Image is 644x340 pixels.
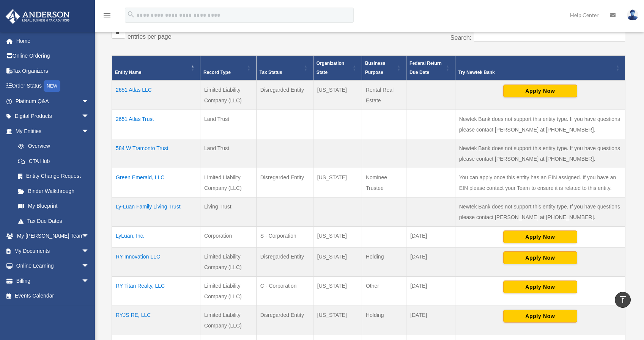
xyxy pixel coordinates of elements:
i: search [127,10,135,19]
td: Living Trust [200,197,257,226]
td: Other [362,276,406,306]
td: [US_STATE] [313,276,362,306]
i: vertical_align_top [618,295,627,304]
a: Tax Due Dates [11,213,97,229]
th: Organization State: Activate to sort [313,55,362,80]
td: [US_STATE] [313,247,362,276]
th: Federal Return Due Date: Activate to sort [406,55,455,80]
span: arrow_drop_down [82,243,97,259]
label: Search: [450,34,471,41]
span: Record Type [203,70,231,75]
a: Entity Change Request [11,169,97,184]
span: Business Purpose [365,61,385,75]
td: RY Innovation LLC [112,247,200,276]
td: Limited Liability Company (LLC) [200,80,257,110]
td: Disregarded Entity [256,80,313,110]
a: Online Learningarrow_drop_down [5,259,101,274]
th: Record Type: Activate to sort [200,55,257,80]
a: Platinum Q&Aarrow_drop_down [5,94,101,109]
td: Holding [362,306,406,335]
td: Rental Real Estate [362,80,406,110]
td: 2651 Atlas Trust [112,110,200,139]
a: Billingarrow_drop_down [5,273,101,288]
span: arrow_drop_down [82,273,97,289]
span: arrow_drop_down [82,259,97,274]
td: Newtek Bank does not support this entity type. If you have questions please contact [PERSON_NAME]... [455,197,625,226]
a: Events Calendar [5,288,101,304]
a: Tax Organizers [5,63,101,78]
img: Anderson Advisors Platinum Portal [3,9,72,24]
a: Home [5,33,101,49]
a: My Documentsarrow_drop_down [5,243,101,259]
td: [US_STATE] [313,226,362,247]
td: Disregarded Entity [256,247,313,276]
th: Try Newtek Bank : Activate to sort [455,55,625,80]
td: RY Titan Realty, LLC [112,276,200,306]
button: Apply Now [503,280,577,293]
td: [DATE] [406,247,455,276]
a: My Entitiesarrow_drop_down [5,124,97,139]
span: Entity Name [115,70,141,75]
span: Tax Status [260,70,282,75]
button: Apply Now [503,251,577,264]
td: LyLuan, Inc. [112,226,200,247]
td: Holding [362,247,406,276]
td: Limited Liability Company (LLC) [200,168,257,197]
td: [DATE] [406,306,455,335]
td: S - Corporation [256,226,313,247]
td: [DATE] [406,226,455,247]
span: Federal Return Due Date [409,61,442,75]
span: arrow_drop_down [82,229,97,244]
th: Entity Name: Activate to invert sorting [112,55,200,80]
td: [DATE] [406,276,455,306]
td: You can apply once this entity has an EIN assigned. If you have an EIN please contact your Team t... [455,168,625,197]
label: entries per page [128,33,172,40]
span: arrow_drop_down [82,124,97,139]
td: Disregarded Entity [256,168,313,197]
a: Binder Walkthrough [11,183,97,199]
td: Green Emerald, LLC [112,168,200,197]
span: arrow_drop_down [82,94,97,109]
img: User Pic [627,9,638,20]
a: vertical_align_top [615,292,631,308]
td: 2651 Atlas LLC [112,80,200,110]
td: C - Corporation [256,276,313,306]
td: Limited Liability Company (LLC) [200,306,257,335]
td: 584 W Tramonto Trust [112,139,200,168]
div: NEW [44,80,60,92]
a: Overview [11,139,93,154]
td: Land Trust [200,110,257,139]
td: Ly-Luan Family Living Trust [112,197,200,226]
td: RYJS RE, LLC [112,306,200,335]
a: menu [102,13,112,20]
a: Online Ordering [5,49,101,64]
button: Apply Now [503,85,577,97]
td: Nominee Trustee [362,168,406,197]
td: [US_STATE] [313,168,362,197]
td: Corporation [200,226,257,247]
td: Limited Liability Company (LLC) [200,276,257,306]
i: menu [102,11,112,20]
div: Try Newtek Bank [458,68,614,77]
td: Newtek Bank does not support this entity type. If you have questions please contact [PERSON_NAME]... [455,110,625,139]
button: Apply Now [503,310,577,323]
a: Order StatusNEW [5,78,101,94]
a: My Blueprint [11,199,97,214]
span: arrow_drop_down [82,109,97,124]
a: CTA Hub [11,154,97,169]
td: [US_STATE] [313,80,362,110]
td: [US_STATE] [313,306,362,335]
td: Land Trust [200,139,257,168]
a: My [PERSON_NAME] Teamarrow_drop_down [5,229,101,244]
button: Apply Now [503,230,577,243]
td: Disregarded Entity [256,306,313,335]
a: Digital Productsarrow_drop_down [5,109,101,124]
td: Limited Liability Company (LLC) [200,247,257,276]
span: Organization State [316,61,344,75]
th: Tax Status: Activate to sort [256,55,313,80]
th: Business Purpose: Activate to sort [362,55,406,80]
td: Newtek Bank does not support this entity type. If you have questions please contact [PERSON_NAME]... [455,139,625,168]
